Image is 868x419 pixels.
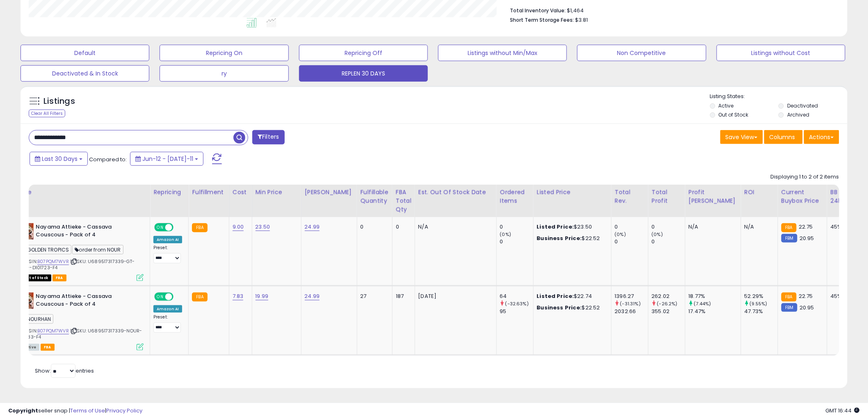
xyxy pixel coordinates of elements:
[396,188,411,214] div: FBA Total Qty
[537,234,582,242] b: Business Price:
[831,188,861,205] div: BB Share 24h.
[418,188,493,197] div: Est. Out Of Stock Date
[305,188,354,197] div: [PERSON_NAME]
[21,314,53,324] span: NOURHAN
[500,223,533,231] div: 0
[689,223,735,231] div: N/A
[689,188,738,205] div: Profit [PERSON_NAME]
[21,344,39,351] span: All listings currently available for purchase on Amazon
[396,293,409,300] div: 187
[361,293,386,300] div: 27
[652,238,685,245] div: 0
[160,65,288,82] button: ry
[745,308,778,315] div: 47.73%
[155,224,165,231] span: ON
[781,234,797,243] small: FBM
[537,304,605,311] div: $22.52
[8,407,142,415] div: seller snap | |
[764,130,803,144] button: Columns
[37,327,69,334] a: B07PQM7WVR
[510,7,566,14] b: Total Inventory Value:
[172,224,185,231] span: OFF
[689,293,741,300] div: 18.77%
[510,5,833,15] li: $1,464
[615,293,648,300] div: 1396.27
[745,293,778,300] div: 52.29%
[717,45,845,61] button: Listings without Cost
[710,93,847,101] p: Listing States:
[500,238,533,245] div: 0
[153,188,185,197] div: Repricing
[750,300,767,307] small: (9.55%)
[418,223,490,231] p: N/A
[192,223,207,232] small: FBA
[771,173,839,181] div: Displaying 1 to 2 of 2 items
[500,231,512,238] small: (0%)
[799,234,814,242] span: 20.95
[720,130,763,144] button: Save View
[770,133,795,141] span: Columns
[831,293,858,300] div: 45%
[153,236,182,243] div: Amazon AI
[70,407,105,414] a: Terms of Use
[826,407,860,414] span: 2025-08-11 16:44 GMT
[256,292,269,300] a: 19.99
[106,407,142,414] a: Privacy Policy
[153,245,182,263] div: Preset:
[781,223,797,232] small: FBA
[35,367,94,375] span: Show: entries
[155,293,165,300] span: ON
[29,110,65,117] div: Clear All Filters
[787,111,809,118] label: Archived
[575,16,588,24] span: $3.81
[305,223,320,231] a: 24.99
[652,231,663,238] small: (0%)
[577,45,706,61] button: Non Competitive
[652,308,685,315] div: 355.02
[153,305,182,313] div: Amazon AI
[615,231,626,238] small: (0%)
[500,188,530,205] div: Ordered Items
[657,300,678,307] small: (-26.2%)
[438,45,567,61] button: Listings without Min/Max
[652,188,682,205] div: Total Profit
[620,300,641,307] small: (-31.31%)
[192,188,225,197] div: Fulfillment
[256,223,270,231] a: 23.50
[160,45,288,61] button: Repricing On
[799,292,813,300] span: 22.75
[18,188,146,197] div: Title
[781,188,824,205] div: Current Buybox Price
[53,275,66,282] span: FBA
[153,314,182,333] div: Preset:
[233,223,244,231] a: 9.00
[500,293,533,300] div: 64
[89,156,127,163] span: Compared to:
[500,308,533,315] div: 95
[719,102,734,109] label: Active
[142,155,193,163] span: Jun-12 - [DATE]-11
[192,293,207,302] small: FBA
[799,304,814,311] span: 20.95
[537,304,582,311] b: Business Price:
[299,65,428,82] button: REPLEN 30 DAYS
[745,188,774,197] div: ROI
[37,258,69,265] a: B07PQM7WVR
[615,238,648,245] div: 0
[42,155,78,163] span: Last 30 Days
[831,223,858,231] div: 45%
[361,188,389,205] div: Fulfillable Quantity
[689,308,741,315] div: 17.47%
[537,188,608,197] div: Listed Price
[30,152,88,166] button: Last 30 Days
[21,65,149,82] button: Deactivated & In Stock
[396,223,409,231] div: 0
[537,293,605,300] div: $22.74
[36,293,135,310] b: Nayama Attieke - Cassava Couscous - Pack of 4
[505,300,529,307] small: (-32.63%)
[8,407,38,414] strong: Copyright
[21,45,149,61] button: Default
[615,308,648,315] div: 2032.66
[233,188,249,197] div: Cost
[652,293,685,300] div: 262.02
